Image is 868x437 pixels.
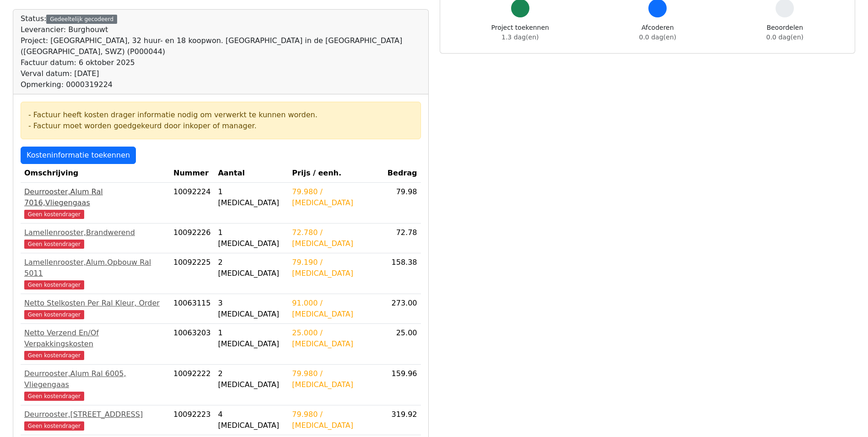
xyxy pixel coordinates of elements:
span: Geen kostendrager [24,421,84,431]
span: Geen kostendrager [24,310,84,319]
div: 79.980 / [MEDICAL_DATA] [292,409,379,431]
div: Leverancier: Burghouwt [21,24,421,35]
td: 10063203 [170,324,214,365]
td: 273.00 [383,294,421,324]
span: 0.0 dag(en) [766,33,803,41]
div: Gedeeltelijk gecodeerd [46,15,117,24]
div: 1 [MEDICAL_DATA] [218,328,285,350]
td: 158.38 [383,253,421,294]
div: 79.980 / [MEDICAL_DATA] [292,186,379,208]
div: 2 [MEDICAL_DATA] [218,368,285,390]
a: Lamellenrooster,BrandwerendGeen kostendrager [24,227,166,249]
div: Lamellenrooster,Alum.Opbouw Ral 5011 [24,257,166,279]
div: Deurrooster,[STREET_ADDRESS] [24,409,166,420]
td: 10092223 [170,405,214,435]
th: Aantal [214,164,288,183]
div: 79.190 / [MEDICAL_DATA] [292,257,379,279]
td: 319.92 [383,405,421,435]
div: Afcoderen [639,23,676,42]
td: 10092226 [170,224,214,253]
span: 1.3 dag(en) [501,33,539,41]
div: Beoordelen [766,23,803,42]
td: 79.98 [383,183,421,224]
span: 0.0 dag(en) [639,33,676,41]
a: Netto Stelkosten Per Ral Kleur, OrderGeen kostendrager [24,298,166,320]
div: Deurrooster,Alum Ral 6005, Vliegengaas [24,368,166,390]
td: 25.00 [383,324,421,365]
td: 10092225 [170,253,214,294]
a: Deurrooster,Alum Ral 7016,VliegengaasGeen kostendrager [24,186,166,219]
td: 159.96 [383,365,421,405]
div: 3 [MEDICAL_DATA] [218,298,285,320]
div: - Factuur heeft kosten drager informatie nodig om verwerkt te kunnen worden. [28,109,413,120]
div: Project toekennen [491,23,549,42]
div: - Factuur moet worden goedgekeurd door inkoper of manager. [28,120,413,131]
td: 10092224 [170,183,214,224]
td: 72.78 [383,224,421,253]
div: Status: [21,13,421,90]
th: Prijs / eenh. [288,164,383,183]
a: Deurrooster,Alum Ral 6005, VliegengaasGeen kostendrager [24,368,166,401]
div: Netto Verzend En/Of Verpakkingskosten [24,328,166,350]
a: Netto Verzend En/Of VerpakkingskostenGeen kostendrager [24,328,166,361]
span: Geen kostendrager [24,351,84,360]
div: Deurrooster,Alum Ral 7016,Vliegengaas [24,186,166,208]
div: Netto Stelkosten Per Ral Kleur, Order [24,298,166,309]
div: Factuur datum: 6 oktober 2025 [21,57,421,68]
div: Lamellenrooster,Brandwerend [24,227,166,238]
div: 1 [MEDICAL_DATA] [218,227,285,249]
td: 10063115 [170,294,214,324]
span: Geen kostendrager [24,240,84,249]
div: 25.000 / [MEDICAL_DATA] [292,328,379,350]
td: 10092222 [170,365,214,405]
span: Geen kostendrager [24,210,84,219]
div: 2 [MEDICAL_DATA] [218,257,285,279]
a: Kosteninformatie toekennen [21,147,136,164]
div: 79.980 / [MEDICAL_DATA] [292,368,379,390]
div: Project: [GEOGRAPHIC_DATA], 32 huur- en 18 koopwon. [GEOGRAPHIC_DATA] in de [GEOGRAPHIC_DATA] ([G... [21,35,421,57]
div: 1 [MEDICAL_DATA] [218,186,285,208]
th: Omschrijving [21,164,170,183]
th: Nummer [170,164,214,183]
span: Geen kostendrager [24,280,84,290]
div: 4 [MEDICAL_DATA] [218,409,285,431]
span: Geen kostendrager [24,392,84,401]
a: Deurrooster,[STREET_ADDRESS]Geen kostendrager [24,409,166,431]
div: Verval datum: [DATE] [21,68,421,79]
div: 72.780 / [MEDICAL_DATA] [292,227,379,249]
div: Opmerking: 0000319224 [21,79,421,90]
a: Lamellenrooster,Alum.Opbouw Ral 5011Geen kostendrager [24,257,166,290]
div: 91.000 / [MEDICAL_DATA] [292,298,379,320]
th: Bedrag [383,164,421,183]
